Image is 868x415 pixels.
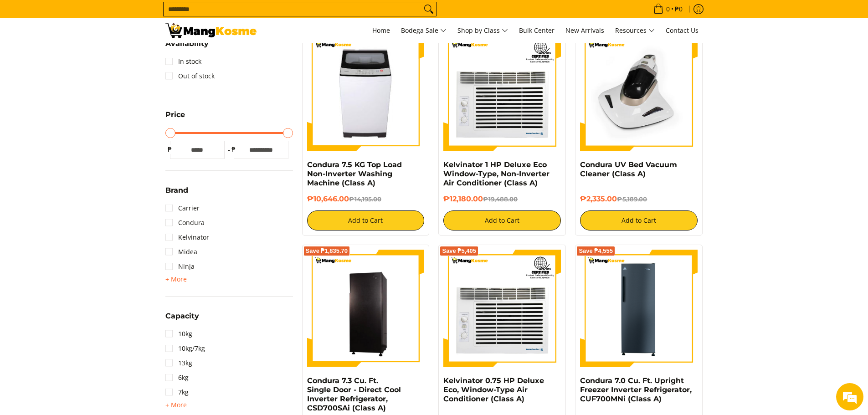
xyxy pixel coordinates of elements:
h6: ₱12,180.00 [443,195,561,204]
a: 10kg [165,327,192,341]
a: Out of stock [165,69,215,83]
a: New Arrivals [561,18,609,43]
img: Condura 7.0 Cu. Ft. Upright Freezer Inverter Refrigerator, CUF700MNi (Class A) [580,250,698,367]
span: ₱ [165,145,175,154]
span: Contact Us [666,26,699,35]
a: 6kg [165,370,189,385]
a: Kelvinator 0.75 HP Deluxe Eco, Window-Type Air Conditioner (Class A) [443,376,544,403]
a: Condura 7.3 Cu. Ft. Single Door - Direct Cool Inverter Refrigerator, CSD700SAi (Class A) [307,376,401,412]
span: Shop by Class [457,25,508,36]
span: Save ₱5,405 [442,248,476,254]
a: Bulk Center [514,18,559,43]
span: 0 [665,6,671,12]
span: Price [165,111,185,118]
img: Condura UV Bed Vacuum Cleaner (Class A) [580,34,698,151]
span: + More [165,401,187,409]
button: Add to Cart [443,210,561,231]
nav: Main Menu [266,18,703,43]
span: Save ₱1,835.70 [306,248,348,254]
div: Minimize live chat window [149,5,171,26]
span: We're online! [53,115,126,207]
a: Shop by Class [453,18,513,43]
button: Add to Cart [307,210,425,231]
summary: Open [165,313,199,327]
a: Kelvinator 1 HP Deluxe Eco Window-Type, Non-Inverter Air Conditioner (Class A) [443,160,550,187]
del: ₱14,195.00 [349,195,381,203]
img: Kelvinator 1 HP Deluxe Eco Window-Type, Non-Inverter Air Conditioner (Class A) [443,34,561,151]
a: Carrier [165,201,200,215]
del: ₱5,189.00 [617,195,647,203]
a: Kelvinator [165,230,209,245]
a: Condura 7.5 KG Top Load Non-Inverter Washing Machine (Class A) [307,160,402,187]
div: Chat with us now [47,51,153,63]
h6: ₱2,335.00 [580,195,698,204]
span: Bodega Sale [401,25,447,36]
a: Bodega Sale [396,18,451,43]
span: Save ₱4,555 [579,248,613,254]
img: condura-7.5kg-topload-non-inverter-washing-machine-class-c-full-view-mang-kosme [311,34,421,151]
button: Add to Cart [580,210,698,231]
a: Condura 7.0 Cu. Ft. Upright Freezer Inverter Refrigerator, CUF700MNi (Class A) [580,376,692,403]
span: Capacity [165,313,199,320]
span: ₱0 [673,6,684,12]
summary: Open [165,187,188,201]
img: Kelvinator 0.75 HP Deluxe Eco, Window-Type Air Conditioner (Class A) [443,250,561,367]
span: New Arrivals [565,26,604,35]
a: 10kg/7kg [165,341,205,356]
a: Ninja [165,259,195,274]
a: Condura [165,215,205,230]
span: + More [165,276,187,283]
summary: Open [165,111,185,125]
a: In stock [165,54,201,69]
span: ₱ [229,145,238,154]
textarea: Type your message and hit 'Enter' [5,249,174,281]
summary: Open [165,40,209,54]
span: Home [372,26,390,35]
a: 13kg [165,356,192,370]
a: 7kg [165,385,189,400]
span: Bulk Center [519,26,555,35]
button: Search [421,2,436,16]
span: Brand [165,187,188,194]
a: Resources [611,18,659,43]
a: Condura UV Bed Vacuum Cleaner (Class A) [580,160,677,178]
span: • [651,4,685,14]
img: Class A | Mang Kosme [165,23,257,38]
img: Condura 7.3 Cu. Ft. Single Door - Direct Cool Inverter Refrigerator, CSD700SAi (Class A) [307,251,425,366]
summary: Open [165,274,187,285]
span: Availability [165,40,209,47]
a: Contact Us [661,18,703,43]
summary: Open [165,400,187,410]
a: Midea [165,245,197,259]
h6: ₱10,646.00 [307,195,425,204]
del: ₱19,488.00 [483,195,518,203]
a: Home [368,18,395,43]
span: Resources [615,25,655,36]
